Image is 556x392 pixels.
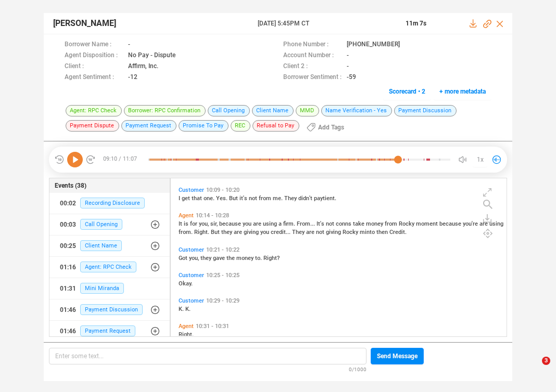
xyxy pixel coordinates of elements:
span: Agent: RPC Check [66,105,122,116]
div: 01:31 [60,280,76,297]
div: 01:46 [60,323,76,339]
span: you [260,229,271,236]
button: Scorecard • 2 [383,83,431,100]
span: didn't [298,195,314,202]
span: Call Opening [80,219,122,230]
span: Promise To Pay [179,120,229,132]
span: one. [204,195,216,202]
span: Agent [179,212,194,219]
span: It [179,220,184,227]
span: money [236,255,255,262]
span: Customer [179,187,204,193]
span: to. [255,255,263,262]
span: Agent Sentiment : [65,72,123,83]
span: not [249,195,259,202]
span: Affirm, Inc. [128,61,158,72]
span: - [347,50,349,61]
span: Client : [65,61,123,72]
div: 00:03 [60,216,76,233]
span: I [179,195,182,202]
span: Customer [179,272,204,279]
span: + more metadata [439,83,486,100]
button: + more metadata [434,83,491,100]
span: from. [179,229,194,236]
span: is [184,220,190,227]
span: Agent [179,323,194,330]
button: 01:16Agent: RPC Check [49,257,170,278]
span: giving [244,229,260,236]
span: -12 [128,72,137,83]
span: But [229,195,239,202]
span: are [234,229,244,236]
span: Right. [194,229,211,236]
span: Agent: RPC Check [80,262,136,272]
span: not [316,229,326,236]
span: the [226,255,236,262]
span: Customer [179,246,204,253]
button: 01:46Payment Request [49,321,170,342]
span: MMD [296,105,319,116]
span: using [263,220,279,227]
span: you [243,220,253,227]
span: credit... [271,229,292,236]
span: because [219,220,243,227]
span: get [182,195,192,202]
span: Right. [179,331,194,338]
span: Refusal to Pay [252,120,299,132]
span: [PERSON_NAME] [53,17,116,30]
span: Recording Disclosure [80,198,145,208]
span: they [221,229,234,236]
span: Got [179,255,189,262]
span: Payment Request [80,325,135,336]
span: take [353,220,366,227]
div: 01:46 [60,302,76,318]
span: from [385,220,399,227]
div: 00:02 [60,195,76,212]
span: Payment Discussion [394,105,457,116]
span: No Pay - Dispute [128,50,175,61]
span: Account Number : [283,50,342,61]
span: gave [213,255,226,262]
span: because [439,220,463,227]
span: not [326,220,336,227]
div: 00:25 [60,238,76,254]
button: 01:31Mini Miranda [49,278,170,299]
span: Payment Request [121,120,176,132]
span: [PHONE_NUMBER] [347,40,400,50]
span: Okay. [179,280,193,287]
span: Client 2 : [283,61,342,72]
span: K. [185,306,191,312]
span: from [259,195,273,202]
span: Send Message [377,348,418,364]
span: firm. [283,220,297,227]
span: Add Tags [318,119,344,136]
span: are [306,229,316,236]
span: Borrower Name : [65,40,123,50]
span: are [253,220,263,227]
span: Scorecard • 2 [389,83,425,100]
span: a [279,220,283,227]
button: Add Tags [300,119,350,136]
span: Credit. [389,229,407,236]
button: 01:46Payment Discussion [49,299,170,320]
span: Rocky [399,220,416,227]
span: Borrower Sentiment : [283,72,342,83]
span: It's [317,220,326,227]
span: moment [416,220,439,227]
span: Right? [263,255,280,262]
button: 00:02Recording Disclosure [49,193,170,214]
span: minto [360,229,376,236]
span: sir, [210,220,219,227]
span: that [192,195,204,202]
span: 10:31 - 10:31 [194,323,231,330]
span: 10:25 - 10:25 [204,272,242,279]
span: me. [273,195,284,202]
span: - [128,40,130,50]
button: 00:25Client Name [49,236,170,256]
span: Client Name [252,105,294,116]
span: -59 [347,72,356,83]
span: Phone Number : [283,40,342,50]
span: Name Verification - Yes [321,105,392,116]
span: Call Opening [208,105,250,116]
span: Rocky [343,229,360,236]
